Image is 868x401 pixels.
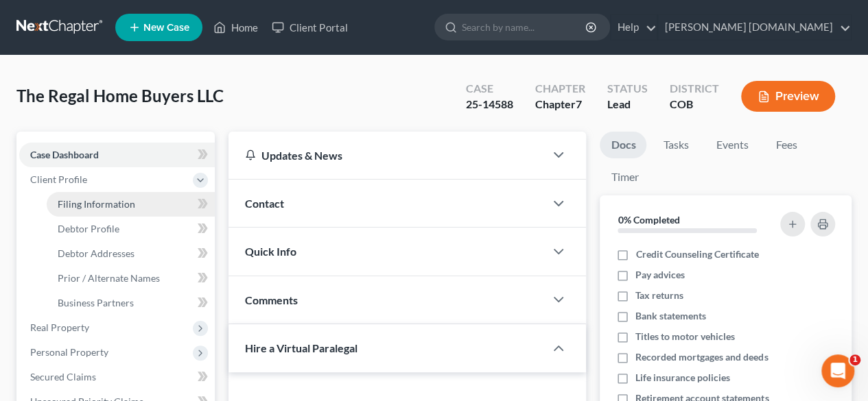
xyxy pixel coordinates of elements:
div: Status [607,81,648,97]
span: Recorded mortgages and deeds [635,350,768,364]
a: Business Partners [47,291,215,315]
span: Real Property [30,321,89,333]
strong: 0% Completed [618,214,679,226]
a: Prior / Alternate Names [47,266,215,291]
span: Bank statements [635,309,706,323]
span: Prior / Alternate Names [58,272,160,284]
span: Debtor Addresses [58,247,134,259]
div: Case [466,81,513,97]
span: Pay advices [635,268,685,282]
iframe: Intercom live chat [821,354,854,387]
span: Comments [245,293,298,306]
span: New Case [143,23,189,33]
span: Business Partners [58,297,134,308]
span: Titles to motor vehicles [635,330,735,343]
a: Case Dashboard [19,143,215,167]
span: Quick Info [245,245,296,258]
span: Contact [245,197,284,210]
div: Chapter [535,81,585,97]
div: Updates & News [245,148,528,162]
span: 1 [849,354,860,365]
a: Events [705,132,759,158]
a: [PERSON_NAME] [DOMAIN_NAME] [658,15,851,40]
a: Docs [600,132,646,158]
span: The Regal Home Buyers LLC [16,86,224,106]
a: Tasks [652,132,699,158]
span: Secured Claims [30,371,96,382]
span: Filing Information [58,198,135,210]
div: District [670,81,719,97]
span: Personal Property [30,346,108,358]
span: Hire a Virtual Paralegal [245,341,357,354]
a: Help [611,15,657,40]
a: Filing Information [47,192,215,217]
button: Preview [741,81,835,112]
span: Client Profile [30,173,87,185]
a: Debtor Addresses [47,241,215,266]
span: Tax returns [635,289,683,302]
div: COB [670,97,719,112]
span: Debtor Profile [58,223,119,234]
a: Home [207,15,265,40]
span: Life insurance policies [635,371,730,385]
div: 25-14588 [466,97,513,112]
a: Client Portal [265,15,354,40]
span: 7 [576,97,582,110]
a: Debtor Profile [47,217,215,241]
a: Secured Claims [19,365,215,389]
div: Chapter [535,97,585,112]
input: Search by name... [462,14,587,40]
span: Credit Counseling Certificate [635,247,758,261]
span: Case Dashboard [30,149,99,160]
a: Timer [600,164,649,191]
div: Lead [607,97,648,112]
a: Fees [764,132,808,158]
